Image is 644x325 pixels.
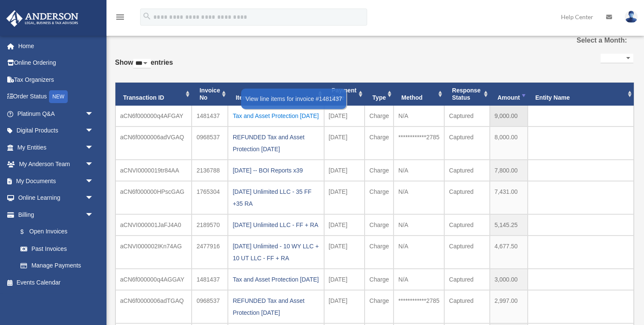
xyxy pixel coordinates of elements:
td: 2136788 [192,160,228,181]
td: [DATE] [324,127,365,160]
a: My Anderson Teamarrow_drop_down [6,156,106,173]
div: REFUNDED Tax and Asset Protection [DATE] [233,131,319,155]
img: User Pic [625,11,638,23]
td: [DATE] [324,214,365,236]
td: N/A [394,106,444,127]
label: Show entries [115,57,173,77]
td: aCN6f0000006adTGAQ [115,290,192,323]
td: N/A [394,160,444,181]
span: arrow_drop_down [85,122,102,140]
td: 2189570 [192,214,228,236]
span: arrow_drop_down [85,173,102,190]
th: Method: activate to sort column ascending [394,83,444,106]
a: Billingarrow_drop_down [6,206,106,223]
a: menu [115,15,125,22]
i: search [142,12,152,21]
td: Captured [444,181,490,214]
td: 7,800.00 [490,160,528,181]
th: Item: activate to sort column ascending [228,83,324,106]
label: Select a Month: [553,35,627,46]
td: aCN6f000000q4AGGAY [115,269,192,290]
td: Captured [444,160,490,181]
div: REFUNDED Tax and Asset Protection [DATE] [233,295,319,319]
span: arrow_drop_down [85,190,102,207]
a: Past Invoices [12,240,102,257]
td: 1481437 [192,269,228,290]
td: Charge [365,127,394,160]
td: [DATE] [324,290,365,323]
td: 1765304 [192,181,228,214]
a: Digital Productsarrow_drop_down [6,122,106,139]
td: aCN6f000000q4AFGAY [115,106,192,127]
a: Events Calendar [6,274,106,291]
td: N/A [394,181,444,214]
td: aCNVI000002IKn74AG [115,236,192,269]
a: Platinum Q&Aarrow_drop_down [6,105,106,122]
td: 8,000.00 [490,127,528,160]
th: Entity Name: activate to sort column ascending [528,83,634,106]
img: Anderson Advisors Platinum Portal [4,10,81,27]
span: arrow_drop_down [85,206,102,224]
td: Charge [365,160,394,181]
span: arrow_drop_down [85,156,102,173]
div: [DATE] Unlimited LLC - 35 FF +35 RA [233,186,319,210]
div: Tax and Asset Protection [DATE] [233,273,319,285]
td: 2477916 [192,236,228,269]
td: Captured [444,269,490,290]
td: N/A [394,214,444,236]
span: arrow_drop_down [85,105,102,123]
td: 3,000.00 [490,269,528,290]
th: Amount: activate to sort column ascending [490,83,528,106]
td: aCNVI0000019tr84AA [115,160,192,181]
td: Captured [444,236,490,269]
th: Invoice No: activate to sort column ascending [192,83,228,106]
div: [DATE] Unlimited - 10 WY LLC + 10 UT LLC - FF + RA [233,240,319,264]
a: My Entitiesarrow_drop_down [6,139,106,156]
td: 5,145.25 [490,214,528,236]
td: aCN6f0000006adVGAQ [115,127,192,160]
select: Showentries [133,59,151,69]
td: Captured [444,290,490,323]
td: aCN6f000000HPscGAG [115,181,192,214]
div: [DATE] -- BOI Reports x39 [233,164,319,176]
td: aCNVI000001JaFJ4A0 [115,214,192,236]
td: [DATE] [324,269,365,290]
span: $ [25,227,29,237]
td: [DATE] [324,106,365,127]
span: arrow_drop_down [85,139,102,156]
td: [DATE] [324,181,365,214]
td: 2,997.00 [490,290,528,323]
td: [DATE] [324,160,365,181]
td: Charge [365,181,394,214]
td: 4,677.50 [490,236,528,269]
td: 1481437 [192,106,228,127]
td: Charge [365,214,394,236]
a: Tax Organizers [6,71,106,88]
th: Payment Date: activate to sort column ascending [324,83,365,106]
td: Captured [444,127,490,160]
th: Type: activate to sort column ascending [365,83,394,106]
td: Charge [365,269,394,290]
td: Captured [444,214,490,236]
td: 7,431.00 [490,181,528,214]
div: Tax and Asset Protection [DATE] [233,110,319,122]
td: 0968537 [192,290,228,323]
td: 0968537 [192,127,228,160]
a: $Open Invoices [12,223,106,241]
td: Charge [365,106,394,127]
td: [DATE] [324,236,365,269]
a: Manage Payments [12,257,106,274]
a: Order StatusNEW [6,88,106,106]
a: Online Ordering [6,55,106,72]
i: menu [115,12,125,22]
td: Charge [365,236,394,269]
td: Captured [444,106,490,127]
th: Transaction ID: activate to sort column ascending [115,83,192,106]
div: [DATE] Unlimited LLC - FF + RA [233,219,319,231]
td: Charge [365,290,394,323]
th: Response Status: activate to sort column ascending [444,83,490,106]
a: My Documentsarrow_drop_down [6,173,106,190]
td: N/A [394,236,444,269]
td: N/A [394,269,444,290]
a: Online Learningarrow_drop_down [6,190,106,207]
